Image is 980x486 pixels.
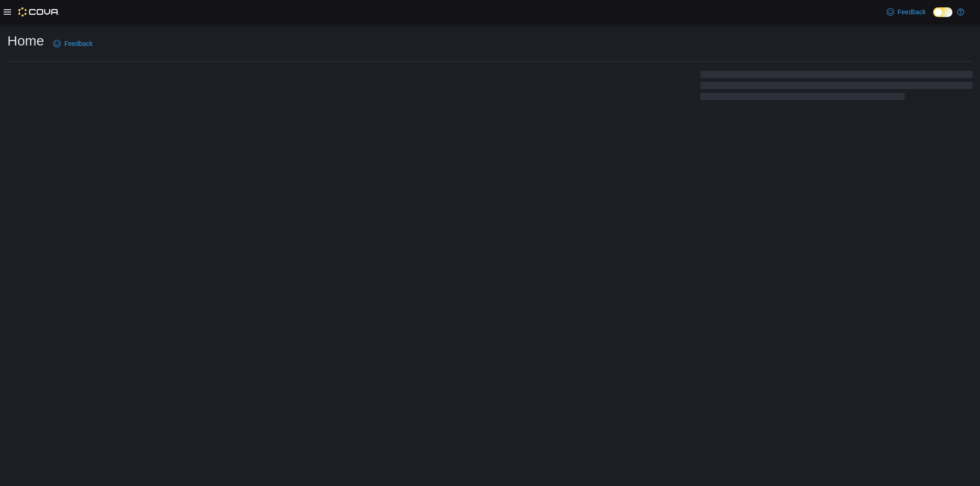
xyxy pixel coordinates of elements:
[883,3,929,21] a: Feedback
[933,17,934,17] span: Dark Mode
[898,7,926,17] span: Feedback
[7,32,44,50] h1: Home
[18,7,59,17] img: Cova
[933,7,952,17] input: Dark Mode
[64,39,92,48] span: Feedback
[50,34,96,53] a: Feedback
[700,73,973,102] span: Loading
